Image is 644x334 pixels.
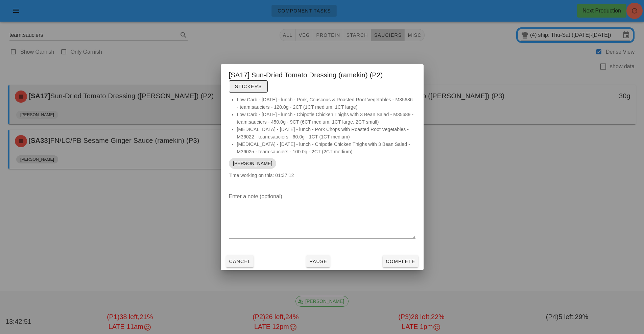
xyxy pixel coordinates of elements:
[221,64,424,96] div: [SA17] Sun-Dried Tomato Dressing (ramekin) (P2)
[233,158,272,169] span: [PERSON_NAME]
[229,259,251,264] span: Cancel
[221,96,424,186] div: Time working on this: 01:37:12
[383,255,418,267] button: Complete
[237,111,415,126] li: Low Carb - [DATE] - lunch - Chipotle Chicken Thighs with 3 Bean Salad - M35689 - team:sauciers - ...
[237,96,415,111] li: Low Carb - [DATE] - lunch - Pork, Couscous & Roasted Root Vegetables - M35686 - team:sauciers - 1...
[309,259,327,264] span: Pause
[226,255,254,267] button: Cancel
[385,259,415,264] span: Complete
[229,80,268,93] button: Stickers
[237,140,415,155] li: [MEDICAL_DATA] - [DATE] - lunch - Chipotle Chicken Thighs with 3 Bean Salad - M36025 - team:sauci...
[235,84,262,89] span: Stickers
[237,126,415,140] li: [MEDICAL_DATA] - [DATE] - lunch - Pork Chops with Roasted Root Vegetables - M36022 - team:saucier...
[306,255,330,267] button: Pause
